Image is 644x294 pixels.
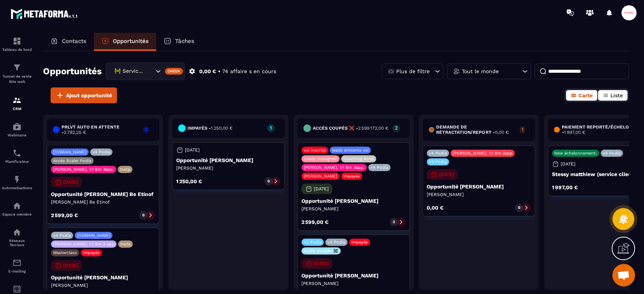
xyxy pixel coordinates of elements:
div: Search for option [106,63,185,80]
p: V3 Podia [304,240,321,245]
p: 0,00 € [199,68,216,75]
p: Contacts [62,38,86,44]
p: Tout le monde [462,69,499,74]
p: 0 [142,213,144,218]
p: 2 [393,219,395,225]
p: 1 250,00 € [176,179,202,184]
p: leads entrants vsl [332,148,369,153]
p: Webinaire [2,133,32,137]
p: v4 Podia [327,240,345,245]
a: schedulerschedulerPlanificateur [2,143,32,169]
p: CRM [2,107,32,111]
span: 1 997,00 € [564,130,585,135]
p: v4 Podia [429,151,447,156]
p: Opportunité [PERSON_NAME] [176,157,280,163]
p: V3 Podia [429,159,447,164]
p: [PERSON_NAME] [304,174,337,179]
p: Opportunité [PERSON_NAME] [427,184,531,190]
p: [PERSON_NAME]. 1:1 6m 3app. [304,165,364,170]
p: [DOMAIN_NAME] [77,233,110,238]
button: Liste [598,90,627,101]
button: Ajout opportunité [51,87,117,103]
img: formation [12,63,22,72]
p: [DOMAIN_NAME] [53,150,86,155]
p: Insta [120,167,130,172]
img: social-network [12,228,22,237]
p: Plus de filtre [396,69,430,74]
h6: Impayés - [188,126,232,131]
p: [DATE] [314,261,329,266]
p: 1 997,00 € [552,185,578,190]
p: Automatisations [2,186,32,190]
p: [PERSON_NAME] [51,282,155,288]
img: formation [12,37,22,46]
span: Liste [610,92,623,98]
p: [DATE] [561,161,575,167]
p: 1 [267,125,275,130]
p: Planificateur [2,159,32,164]
p: Opportunité [PERSON_NAME] [301,198,406,204]
h2: Opportunités [43,64,102,79]
a: automationsautomationsWebinaire [2,116,32,143]
a: formationformationTunnel de vente Site web [2,57,32,90]
img: automations [12,201,22,210]
a: automationsautomationsAutomatisations [2,169,32,196]
a: Tâches [156,33,202,51]
a: formationformationTableau de bord [2,31,32,57]
img: logo [11,7,78,20]
a: social-networksocial-networkRéseaux Sociaux [2,222,32,253]
p: Espace membre [2,212,32,216]
p: v4 Podia [603,151,621,156]
p: New échelonnement. [554,151,597,156]
p: [PERSON_NAME]. 1:1 6m 3app [453,151,512,156]
input: Search for option [146,67,154,75]
img: formation [12,96,22,105]
p: [PERSON_NAME] [301,280,406,286]
p: 2 [143,127,149,132]
p: [PERSON_NAME] Be Etinof [51,199,155,205]
p: [PERSON_NAME] [176,165,280,171]
p: Impayés [351,240,368,245]
p: Coaching book [343,156,374,161]
p: Opportunité [PERSON_NAME] Be Etinof [51,191,155,197]
div: Ouvrir le chat [612,264,635,286]
span: Carte [578,92,593,98]
p: [DATE] [314,186,329,191]
h6: Demande de rétractation/report - [436,124,515,135]
a: Contacts [43,33,94,51]
p: [PERSON_NAME]. 1:1 6m 3app. [53,167,114,172]
p: Accès coupés ✖️ [304,248,338,253]
p: [PERSON_NAME]. 1:1 6m 3 app [53,242,114,247]
span: 1 250,00 € [211,126,232,131]
h6: Paiement reporté/échelonné - [562,124,641,135]
p: Tâches [175,38,194,44]
img: automations [12,122,22,131]
p: [PERSON_NAME] [301,206,406,212]
p: Accès Scaler Podia [53,158,91,163]
p: Opportunités [113,38,149,44]
span: Ajout opportunité [66,92,112,99]
img: automations [12,175,22,184]
p: Insta [120,242,131,247]
p: Leads Instagram [304,156,337,161]
img: email [12,258,22,267]
p: [DATE] [439,172,454,177]
p: Impayés [83,250,100,255]
p: v4 Podia [53,233,71,238]
p: E-mailing [2,269,32,273]
span: 2 782,25 € [64,130,86,135]
p: [PERSON_NAME] [427,191,531,198]
p: [DATE] [185,147,200,153]
p: Opportunité [PERSON_NAME] [301,273,406,279]
p: Tunnel de vente Site web [2,74,32,84]
p: v4 Podia [370,165,388,170]
p: [DATE] [63,179,78,185]
h6: accès coupés ❌ - [313,126,388,131]
p: 0,00 € [427,205,444,210]
div: Créer [165,68,183,75]
p: 0 [518,205,520,210]
span: 🚧 Service Client [112,67,146,75]
span: 0,00 € [495,130,508,135]
p: Masterclass [53,250,77,255]
p: 74 affaire s en cours [222,68,276,75]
